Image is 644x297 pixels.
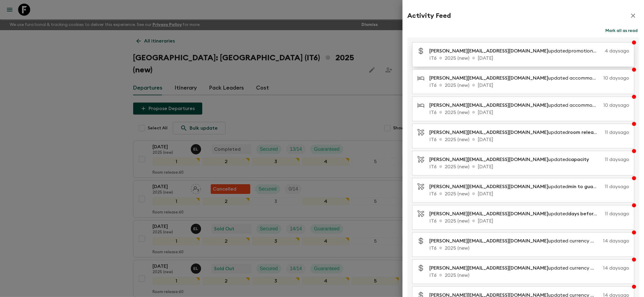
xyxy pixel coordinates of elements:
[429,76,548,81] span: [PERSON_NAME][EMAIL_ADDRESS][DOMAIN_NAME]
[603,264,629,272] p: 14 days ago
[605,183,629,190] p: 11 days ago
[596,156,629,163] p: 11 days ago
[429,245,629,252] p: IT6 2025 (new)
[605,47,629,55] p: 4 days ago
[429,47,602,55] p: updated promotional discounts
[429,103,548,108] span: [PERSON_NAME][EMAIL_ADDRESS][DOMAIN_NAME]
[429,264,601,272] p: updated currency for costs
[568,157,589,162] span: capacity
[568,184,609,189] span: min to guarantee
[429,55,629,62] p: IT6 2025 (new) [DATE]
[604,74,629,82] p: 10 days ago
[429,129,603,136] p: updated
[604,102,629,109] p: 10 days ago
[429,102,601,109] p: updated accommodation
[429,183,603,190] p: updated
[605,129,629,136] p: 11 days ago
[429,266,548,270] span: [PERSON_NAME][EMAIL_ADDRESS][DOMAIN_NAME]
[429,272,629,279] p: IT6 2025 (new)
[429,136,629,143] p: IT6 2025 (new) [DATE]
[429,237,601,245] p: updated currency for costs
[407,12,451,20] h2: Activity Feed
[605,210,629,217] p: 11 days ago
[429,82,629,89] p: IT6 2025 (new) [DATE]
[568,211,637,216] span: days before departure for EB
[429,74,601,82] p: updated accommodation
[603,237,629,245] p: 14 days ago
[429,157,548,162] span: [PERSON_NAME][EMAIL_ADDRESS][DOMAIN_NAME]
[429,163,629,170] p: IT6 2025 (new) [DATE]
[604,27,639,35] button: Mark all as read
[429,109,629,116] p: IT6 2025 (new) [DATE]
[429,239,548,243] span: [PERSON_NAME][EMAIL_ADDRESS][DOMAIN_NAME]
[429,211,548,216] span: [PERSON_NAME][EMAIL_ADDRESS][DOMAIN_NAME]
[429,210,603,217] p: updated
[429,49,548,53] span: [PERSON_NAME][EMAIL_ADDRESS][DOMAIN_NAME]
[429,190,629,197] p: IT6 2025 (new) [DATE]
[429,217,629,225] p: IT6 2025 (new) [DATE]
[429,130,548,135] span: [PERSON_NAME][EMAIL_ADDRESS][DOMAIN_NAME]
[568,130,611,135] span: room release days
[429,156,594,163] p: updated
[429,184,548,189] span: [PERSON_NAME][EMAIL_ADDRESS][DOMAIN_NAME]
